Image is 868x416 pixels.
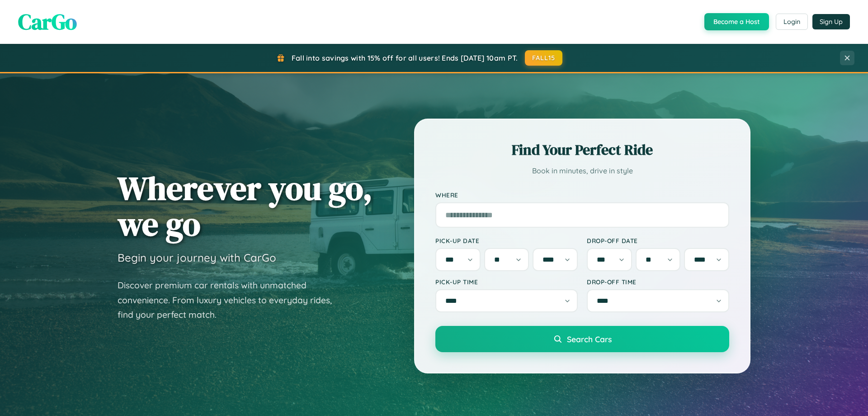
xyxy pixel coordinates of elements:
label: Where [435,191,729,199]
h2: Find Your Perfect Ride [435,140,729,160]
label: Pick-up Date [435,237,578,244]
h1: Wherever you go, we go [118,170,373,242]
span: Fall into savings with 15% off for all users! Ends [DATE] 10am PT. [292,53,518,62]
button: FALL15 [525,50,563,66]
span: CarGo [18,7,77,37]
h3: Begin your journey with CarGo [118,251,276,264]
label: Drop-off Time [587,278,729,286]
button: Search Cars [435,326,729,352]
button: Become a Host [704,13,769,30]
p: Book in minutes, drive in style [435,164,729,177]
p: Discover premium car rentals with unmatched convenience. From luxury vehicles to everyday rides, ... [118,278,344,322]
button: Sign Up [812,14,850,29]
label: Drop-off Date [587,237,729,244]
label: Pick-up Time [435,278,578,286]
button: Login [776,14,808,30]
span: Search Cars [567,334,612,344]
